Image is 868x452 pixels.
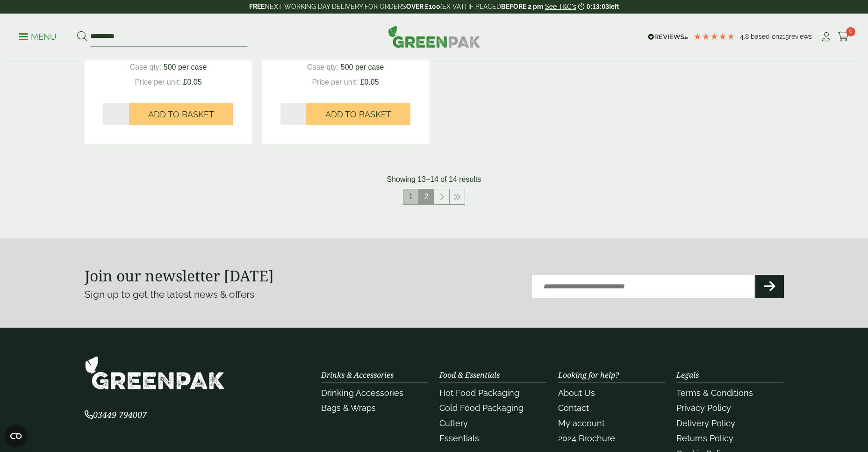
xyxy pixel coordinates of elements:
span: £0.05 [183,78,202,86]
a: 03449 794007 [85,411,147,420]
a: 0 [838,30,849,44]
span: left [609,3,619,10]
span: reviews [789,33,812,40]
a: 2024 Brochure [558,433,615,443]
img: REVIEWS.io [648,34,689,40]
a: Essentials [439,433,479,443]
span: 500 per case [341,63,384,71]
span: Case qty: [130,63,162,71]
span: Based on [751,33,779,40]
a: Delivery Policy [676,418,735,428]
p: Sign up to get the latest news & offers [85,287,399,302]
a: See T&C's [545,3,576,10]
button: Add to Basket [306,103,410,125]
strong: OVER £100 [406,3,440,10]
span: Add to Basket [325,109,391,120]
span: Price per unit: [312,78,358,86]
span: 215 [779,33,789,40]
a: Returns Policy [676,433,733,443]
a: My account [558,418,605,428]
span: 4.8 [740,33,751,40]
a: 1 [403,189,418,204]
span: 0:13:03 [587,3,609,10]
i: My Account [820,32,832,42]
a: Menu [19,31,57,41]
span: Case qty: [307,63,339,71]
span: 03449 794007 [85,409,147,420]
a: Cold Food Packaging [439,403,524,413]
div: 4.79 Stars [693,32,735,41]
strong: BEFORE 2 pm [501,3,543,10]
a: Privacy Policy [676,403,731,413]
p: Menu [19,31,57,43]
span: 500 per case [164,63,207,71]
strong: Join our newsletter [DATE] [85,265,274,286]
a: Bags & Wraps [321,403,376,413]
span: £0.05 [360,78,379,86]
button: Open CMP widget [5,425,27,447]
a: About Us [558,388,595,398]
img: GreenPak Supplies [85,356,225,390]
button: Add to Basket [129,103,233,125]
span: Price per unit: [135,78,181,86]
a: Drinking Accessories [321,388,403,398]
span: Add to Basket [148,109,214,120]
i: Cart [838,32,849,42]
span: 2 [419,189,434,204]
span: 0 [846,27,855,36]
img: GreenPak Supplies [388,25,481,48]
p: Showing 13–14 of 14 results [387,174,481,185]
a: Contact [558,403,589,413]
a: Hot Food Packaging [439,388,519,398]
a: Terms & Conditions [676,388,753,398]
strong: FREE [249,3,265,10]
a: Cutlery [439,418,468,428]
